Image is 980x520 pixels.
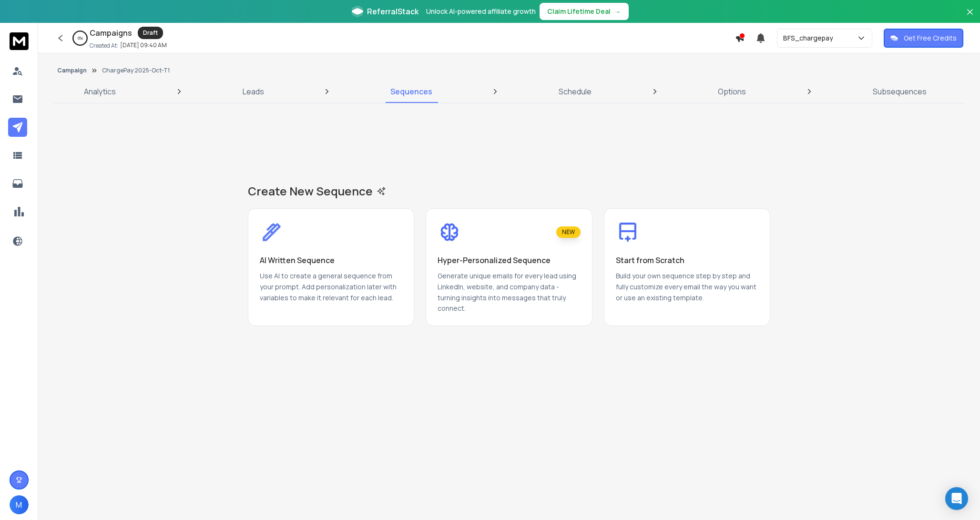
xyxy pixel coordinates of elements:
[553,80,597,103] a: Schedule
[540,3,629,20] button: Claim Lifetime Deal→
[616,255,684,265] h3: Start from Scratch
[10,495,29,514] button: M
[260,255,335,265] h3: AI Written Sequence
[604,208,770,326] button: Start from ScratchBuild your own sequence step by step and fully customize every email the way yo...
[90,42,118,50] p: Created At:
[84,86,116,97] p: Analytics
[260,271,402,314] p: Use AI to create a general sequence from your prompt. Add personalization later with variables to...
[102,67,170,74] p: ChargePay 2025-Oct-T1
[243,86,264,97] p: Leads
[90,27,132,39] h1: Campaigns
[712,80,752,103] a: Options
[438,271,580,314] p: Generate unique emails for every lead using LinkedIn, website, and company data - turning insight...
[237,80,270,103] a: Leads
[945,487,968,510] div: Open Intercom Messenger
[367,6,419,17] span: ReferralStack
[559,86,592,97] p: Schedule
[556,226,581,238] div: NEW
[873,86,927,97] p: Subsequences
[390,86,432,97] p: Sequences
[616,271,758,314] p: Build your own sequence step by step and fully customize every email the way you want or use an e...
[904,33,957,43] p: Get Free Credits
[248,184,770,199] h1: Create New Sequence
[138,27,163,39] div: Draft
[426,208,592,326] button: NEWHyper-Personalized SequenceGenerate unique emails for every lead using LinkedIn, website, and ...
[884,29,963,48] button: Get Free Credits
[438,255,551,265] h3: Hyper-Personalized Sequence
[120,41,167,49] p: [DATE] 09:40 AM
[783,33,837,43] p: BFS_chargepay
[867,80,932,103] a: Subsequences
[57,67,87,74] button: Campaign
[248,208,414,326] button: AI Written SequenceUse AI to create a general sequence from your prompt. Add personalization late...
[78,35,83,41] p: 0 %
[614,7,621,16] span: →
[78,80,122,103] a: Analytics
[718,86,746,97] p: Options
[385,80,438,103] a: Sequences
[426,7,536,16] p: Unlock AI-powered affiliate growth
[964,6,976,29] button: Close banner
